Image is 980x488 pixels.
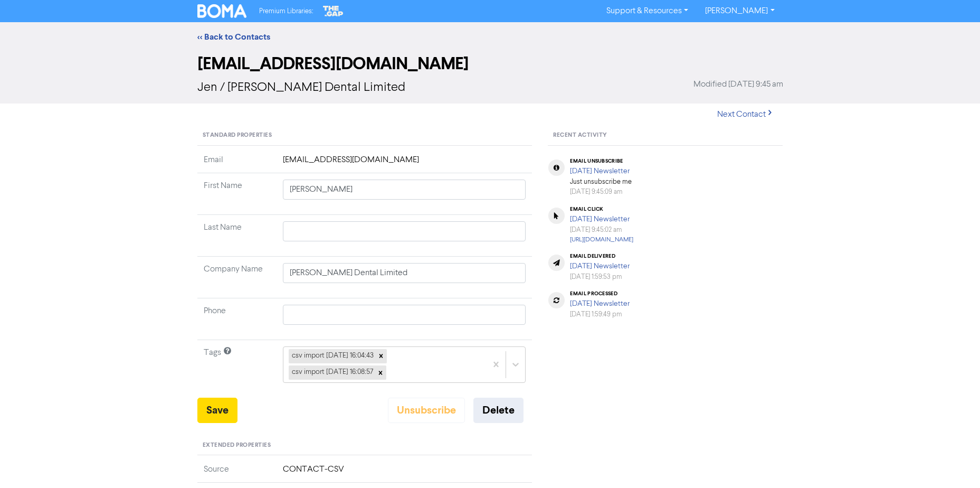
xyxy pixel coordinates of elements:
[570,253,630,259] div: email delivered
[570,215,630,223] a: [DATE] Newsletter
[197,54,783,74] h2: [EMAIL_ADDRESS][DOMAIN_NAME]
[277,463,532,483] td: CONTACT-CSV
[197,298,277,340] td: Phone
[277,154,532,173] td: [EMAIL_ADDRESS][DOMAIN_NAME]
[388,398,465,423] button: Unsubscribe
[197,398,237,423] button: Save
[570,167,630,175] a: [DATE] Newsletter
[289,365,375,379] div: csv import [DATE] 16:08:57
[598,3,697,20] a: Support & Resources
[570,158,632,197] div: Just unsubscribe me
[570,262,630,270] a: [DATE] Newsletter
[197,4,247,18] img: BOMA Logo
[570,272,630,282] div: [DATE] 1:59:53 pm
[197,436,532,456] div: Extended Properties
[197,81,405,94] span: Jen / [PERSON_NAME] Dental Limited
[259,8,313,15] span: Premium Libraries:
[570,309,630,320] div: [DATE] 1:59:49 pm
[570,158,632,164] div: email unsubscribe
[570,187,632,197] div: [DATE] 9:45:09 am
[570,206,633,212] div: email click
[693,78,783,91] span: Modified [DATE] 9:45 am
[197,215,277,257] td: Last Name
[570,290,630,297] div: email processed
[289,349,375,363] div: csv import [DATE] 16:04:43
[197,32,270,42] a: << Back to Contacts
[197,257,277,298] td: Company Name
[197,463,277,483] td: Source
[570,225,633,235] div: [DATE] 9:45:02 am
[708,104,783,126] button: Next Contact
[570,237,633,243] a: [URL][DOMAIN_NAME]
[197,173,277,215] td: First Name
[473,398,524,423] button: Delete
[197,154,277,173] td: Email
[570,300,630,307] a: [DATE] Newsletter
[197,126,532,146] div: Standard Properties
[197,340,277,398] td: Tags
[548,126,783,146] div: Recent Activity
[927,437,980,488] iframe: Chat Widget
[321,4,345,18] img: The Gap
[697,3,783,20] a: [PERSON_NAME]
